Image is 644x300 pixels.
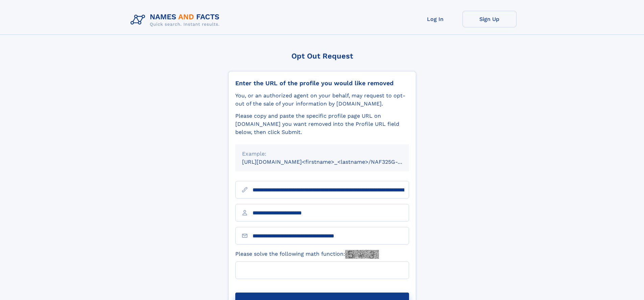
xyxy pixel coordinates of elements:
div: Example: [242,150,402,158]
div: Please copy and paste the specific profile page URL on [DOMAIN_NAME] you want removed into the Pr... [235,112,409,136]
a: Sign Up [462,11,517,27]
small: [URL][DOMAIN_NAME]<firstname>_<lastname>/NAF325G-xxxxxxxx [242,159,422,165]
img: Logo Names and Facts [128,11,225,29]
div: Opt Out Request [228,52,416,60]
a: Log In [408,11,462,27]
label: Please solve the following math function: [235,250,379,259]
div: You, or an authorized agent on your behalf, may request to opt-out of the sale of your informatio... [235,92,409,108]
div: Enter the URL of the profile you would like removed [235,79,409,87]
